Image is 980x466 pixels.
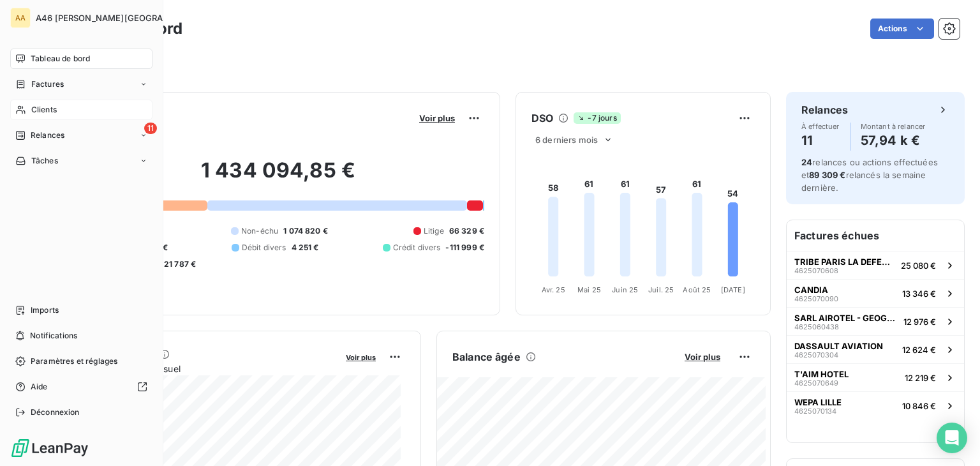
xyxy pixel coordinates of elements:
[342,351,380,363] button: Voir plus
[937,423,967,453] div: Open Intercom Messenger
[424,225,444,237] span: Litige
[861,130,926,151] h4: 57,94 k €
[794,397,842,407] span: WEPA LILLE
[787,335,964,363] button: DASSAULT AVIATION462507030412 624 €
[787,307,964,335] button: SARL AIROTEL - GEOGRAPHOTEL462506043812 976 €
[801,157,938,193] span: relances ou actions effectuées et relancés la semaine dernière.
[31,79,64,90] span: Factures
[283,225,328,237] span: 1 074 820 €
[241,225,278,237] span: Non-échu
[531,110,553,126] h6: DSO
[870,19,934,39] button: Actions
[902,345,936,355] span: 12 624 €
[794,285,828,295] span: CANDIA
[794,351,838,359] span: 4625070304
[10,377,152,397] a: Aide
[346,353,376,362] span: Voir plus
[31,53,90,64] span: Tableau de bord
[393,242,441,253] span: Crédit divers
[449,225,484,237] span: 66 329 €
[36,13,212,23] span: A46 [PERSON_NAME][GEOGRAPHIC_DATA]
[794,295,838,303] span: 4625070090
[612,285,638,294] tspan: Juin 25
[415,112,459,124] button: Voir plus
[901,260,936,271] span: 25 080 €
[721,285,745,294] tspan: [DATE]
[160,259,196,270] span: -21 787 €
[144,123,157,134] span: 11
[794,379,838,387] span: 4625070649
[902,289,936,299] span: 13 346 €
[794,313,898,323] span: SARL AIROTEL - GEOGRAPHOTEL
[10,8,31,28] div: AA
[794,341,883,351] span: DASSAULT AVIATION
[292,242,319,253] span: 4 251 €
[72,158,484,196] h2: 1 434 094,85 €
[445,242,484,253] span: -111 999 €
[10,438,89,458] img: Logo LeanPay
[683,285,711,294] tspan: Août 25
[794,323,839,331] span: 4625060438
[794,407,836,415] span: 4625070134
[794,267,838,274] span: 4625070608
[787,363,964,391] button: T'AIM HOTEL462507064912 219 €
[72,362,337,375] span: Chiffre d'affaires mensuel
[574,112,620,124] span: -7 jours
[794,369,849,379] span: T'AIM HOTEL
[31,407,80,418] span: Déconnexion
[31,104,57,116] span: Clients
[801,157,812,167] span: 24
[648,285,674,294] tspan: Juil. 25
[902,401,936,411] span: 10 846 €
[905,373,936,383] span: 12 219 €
[787,251,964,279] button: TRIBE PARIS LA DEFENSE462507060825 080 €
[801,123,840,130] span: À effectuer
[31,304,59,316] span: Imports
[801,130,840,151] h4: 11
[542,285,565,294] tspan: Avr. 25
[809,170,845,180] span: 89 309 €
[787,391,964,419] button: WEPA LILLE462507013410 846 €
[681,351,724,363] button: Voir plus
[452,349,521,365] h6: Balance âgée
[242,242,286,253] span: Débit divers
[903,317,936,327] span: 12 976 €
[861,123,926,130] span: Montant à relancer
[685,352,720,362] span: Voir plus
[801,102,848,117] h6: Relances
[535,135,598,145] span: 6 derniers mois
[31,155,58,167] span: Tâches
[577,285,601,294] tspan: Mai 25
[31,356,117,367] span: Paramètres et réglages
[794,257,896,267] span: TRIBE PARIS LA DEFENSE
[787,279,964,307] button: CANDIA462507009013 346 €
[419,113,455,123] span: Voir plus
[30,330,77,342] span: Notifications
[31,381,48,393] span: Aide
[31,130,64,141] span: Relances
[787,220,964,251] h6: Factures échues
